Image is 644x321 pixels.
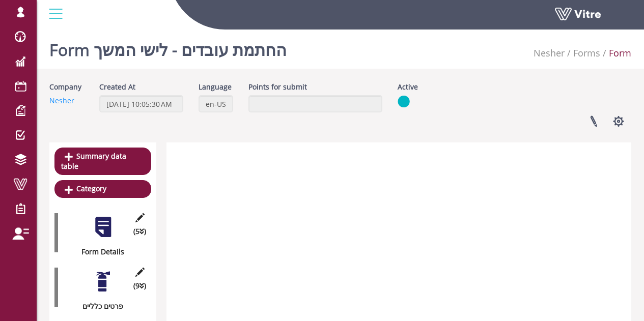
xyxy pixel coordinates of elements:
[49,81,81,93] label: Company
[534,47,565,59] a: Nesher
[54,148,151,175] a: Summary data table
[573,47,600,59] a: Forms
[600,46,631,60] li: Form
[49,96,74,105] a: Nesher
[54,246,144,257] div: Form Details
[398,81,418,93] label: Active
[49,25,287,69] h1: Form החתמת עובדים - לישי המשך
[99,81,135,93] label: Created At
[133,280,146,291] span: (9 )
[398,95,410,108] img: yes
[54,180,151,197] a: Category
[133,226,146,237] span: (5 )
[199,81,232,93] label: Language
[248,81,307,93] label: Points for submit
[54,301,144,312] div: פרטים כלליים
